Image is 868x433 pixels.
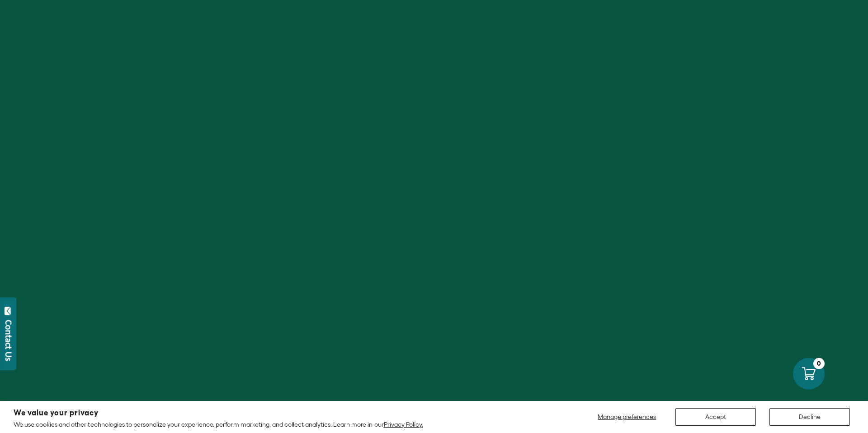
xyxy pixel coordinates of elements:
[592,408,662,426] button: Manage preferences
[675,408,756,426] button: Accept
[813,358,825,369] div: 0
[4,320,13,361] div: Contact Us
[769,408,850,426] button: Decline
[14,420,423,428] p: We use cookies and other technologies to personalize your experience, perform marketing, and coll...
[384,421,423,428] a: Privacy Policy.
[14,409,423,417] h2: We value your privacy
[598,413,656,420] span: Manage preferences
